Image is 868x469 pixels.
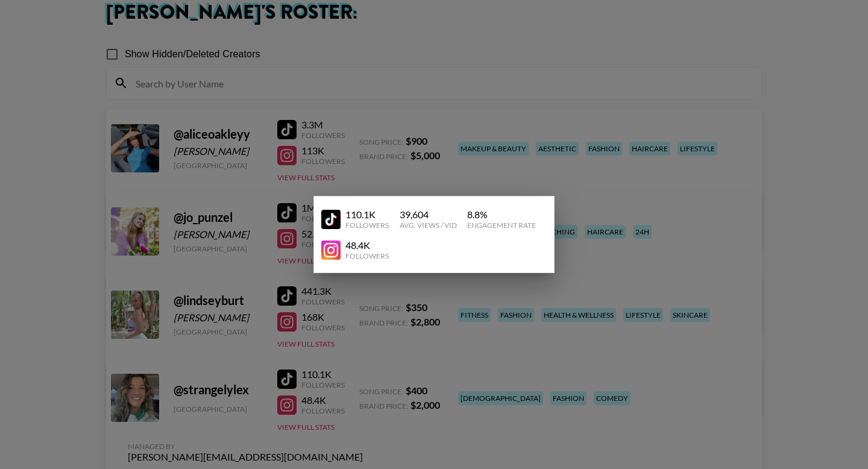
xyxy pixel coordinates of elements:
div: Avg. Views / Vid [400,221,457,230]
div: Engagement Rate [467,221,536,230]
div: Followers [345,221,389,230]
div: 8.8 % [467,209,536,221]
img: YouTube [321,241,341,260]
div: Followers [345,251,389,260]
img: YouTube [321,210,341,229]
div: 39,604 [400,209,457,221]
div: 110.1K [345,209,389,221]
div: 48.4K [345,239,389,251]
